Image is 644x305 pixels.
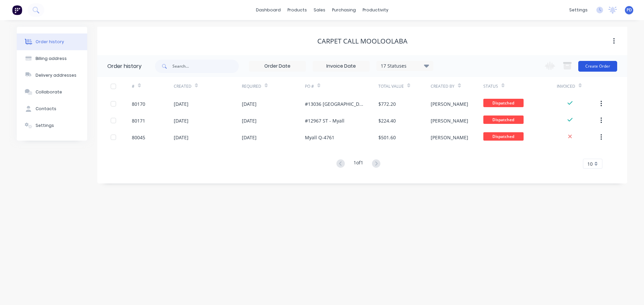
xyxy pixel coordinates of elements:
[36,123,54,129] div: Settings
[172,60,239,73] input: Search...
[305,83,314,89] div: PO #
[17,67,87,84] button: Delivery addresses
[284,5,310,15] div: products
[36,56,67,62] div: Billing address
[431,77,483,95] div: Created By
[557,83,575,89] div: Invoiced
[36,72,76,78] div: Delivery addresses
[174,117,189,124] div: [DATE]
[431,100,468,107] div: [PERSON_NAME]
[132,117,145,124] div: 80171
[132,100,145,107] div: 80170
[566,5,591,15] div: settings
[431,83,454,89] div: Created By
[310,5,329,15] div: sales
[378,83,404,89] div: Total Value
[483,83,498,89] div: Status
[483,77,557,95] div: Status
[329,5,359,15] div: purchasing
[36,39,64,45] div: Order history
[317,37,408,45] div: Carpet Call Mooloolaba
[242,117,257,124] div: [DATE]
[107,62,142,70] div: Order history
[17,50,87,67] button: Billing address
[377,62,433,70] div: 17 Statuses
[305,100,365,107] div: #13036 [GEOGRAPHIC_DATA]
[378,77,431,95] div: Total Value
[17,117,87,134] button: Settings
[132,134,145,141] div: 80045
[17,100,87,117] button: Contacts
[17,33,87,50] button: Order history
[242,77,305,95] div: Required
[313,61,369,71] input: Invoice Date
[557,77,599,95] div: Invoiced
[378,100,396,107] div: $772.20
[242,134,257,141] div: [DATE]
[305,117,344,124] div: #12967 ST - Myall
[305,77,378,95] div: PO #
[483,132,524,141] span: Dispatched
[483,116,524,124] span: Dispatched
[378,117,396,124] div: $224.40
[253,5,284,15] a: dashboard
[17,84,87,100] button: Collaborate
[359,5,392,15] div: productivity
[305,134,334,141] div: Myall Q-4761
[354,159,363,169] div: 1 of 1
[174,100,189,107] div: [DATE]
[431,117,468,124] div: [PERSON_NAME]
[36,106,56,112] div: Contacts
[174,134,189,141] div: [DATE]
[249,61,306,71] input: Order Date
[174,77,242,95] div: Created
[431,134,468,141] div: [PERSON_NAME]
[587,160,593,167] span: 10
[36,89,62,95] div: Collaborate
[627,7,632,13] span: PD
[12,5,22,15] img: Factory
[483,99,524,107] span: Dispatched
[132,77,174,95] div: #
[242,83,261,89] div: Required
[174,83,192,89] div: Created
[242,100,257,107] div: [DATE]
[578,61,617,72] button: Create Order
[378,134,396,141] div: $501.60
[132,83,135,89] div: #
